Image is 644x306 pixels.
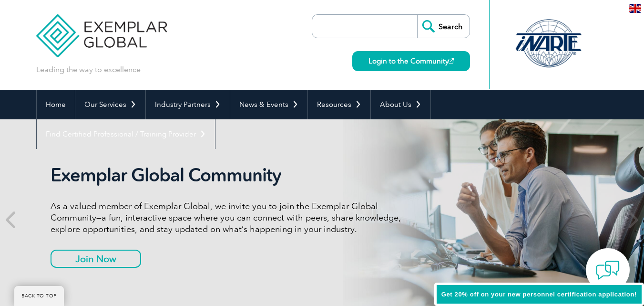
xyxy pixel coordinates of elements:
a: BACK TO TOP [14,286,64,306]
h2: Exemplar Global Community [51,164,408,186]
a: Resources [308,90,370,119]
a: Home [37,90,75,119]
span: Get 20% off on your new personnel certification application! [441,291,637,298]
a: Join Now [51,250,141,268]
a: Industry Partners [146,90,230,119]
img: contact-chat.png [596,258,620,282]
a: Find Certified Professional / Training Provider [37,119,215,149]
p: As a valued member of Exemplar Global, we invite you to join the Exemplar Global Community—a fun,... [51,200,408,235]
a: About Us [371,90,430,119]
a: Our Services [75,90,145,119]
input: Search [417,15,470,38]
img: en [629,4,641,13]
img: open_square.png [449,58,454,63]
a: Login to the Community [352,51,470,71]
a: News & Events [230,90,307,119]
p: Leading the way to excellence [36,64,141,75]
